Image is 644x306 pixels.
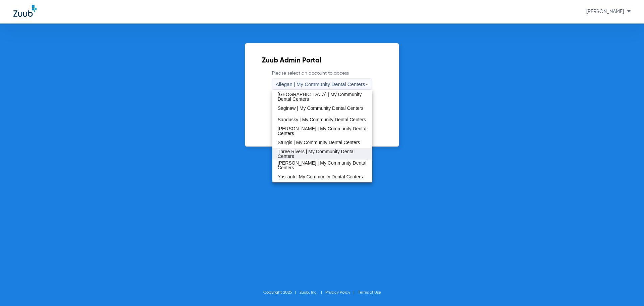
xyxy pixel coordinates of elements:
[278,140,360,145] span: Sturgis | My Community Dental Centers
[278,106,364,111] span: Saginaw | My Community Dental Centers
[278,92,367,101] span: [GEOGRAPHIC_DATA] | My Community Dental Centers
[278,117,366,122] span: Sandusky | My Community Dental Centers
[278,81,367,90] span: Mt. Pleasant | My Community Dental Centers
[278,174,363,179] span: Ypsilanti | My Community Dental Centers
[610,274,644,306] iframe: Chat Widget
[278,149,367,159] span: Three Rivers | My Community Dental Centers
[278,161,367,170] span: [PERSON_NAME] | My Community Dental Centers
[278,126,367,136] span: [PERSON_NAME] | My Community Dental Centers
